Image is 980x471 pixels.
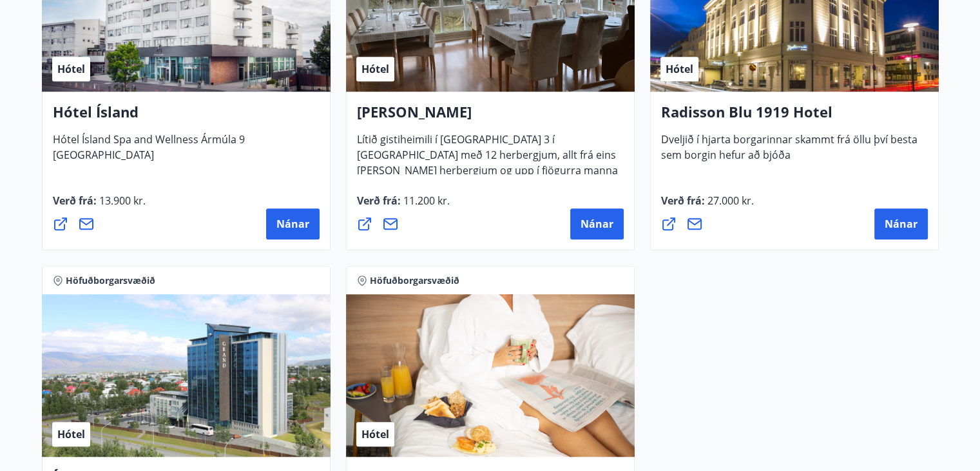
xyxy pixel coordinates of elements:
span: 11.200 kr. [401,194,450,208]
span: Verð frá : [53,194,146,218]
span: Lítið gistiheimili í [GEOGRAPHIC_DATA] 3 í [GEOGRAPHIC_DATA] með 12 herbergjum, allt frá eins [PE... [357,132,618,203]
span: 13.900 kr. [97,194,146,208]
span: Nánar [885,217,918,231]
h4: Hótel Ísland [53,102,320,132]
h4: Radisson Blu 1919 Hotel [661,102,928,132]
span: Höfuðborgarsvæðið [370,274,459,287]
span: Dveljið í hjarta borgarinnar skammt frá öllu því besta sem borgin hefur að bjóða [661,132,918,172]
span: Verð frá : [661,194,754,218]
span: Verð frá : [357,194,450,218]
button: Nánar [266,208,320,239]
button: Nánar [874,208,928,239]
span: Hótel [361,427,389,441]
span: Hótel Ísland Spa and Wellness Ármúla 9 [GEOGRAPHIC_DATA] [53,132,245,172]
button: Nánar [570,208,624,239]
span: Hótel [361,62,389,76]
span: Hótel [666,62,693,76]
span: Höfuðborgarsvæðið [66,274,155,287]
span: Nánar [276,217,309,231]
span: Hótel [57,427,85,441]
span: Hótel [57,62,85,76]
span: 27.000 kr. [705,194,754,208]
span: Nánar [581,217,613,231]
h4: [PERSON_NAME] [357,102,624,132]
